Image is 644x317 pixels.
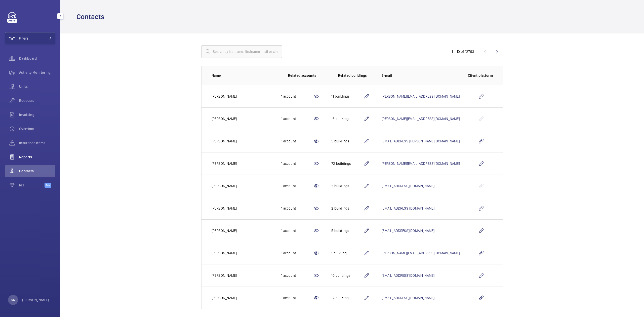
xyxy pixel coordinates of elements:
[331,94,364,99] div: 11 buildings
[212,295,237,300] p: [PERSON_NAME]
[281,228,313,233] div: 1 account
[19,140,55,145] span: Insurance items
[5,32,55,44] button: Filters
[281,139,313,144] div: 1 account
[212,139,237,144] p: [PERSON_NAME]
[22,297,49,302] p: [PERSON_NAME]
[281,161,313,166] div: 1 account
[382,94,460,98] a: [PERSON_NAME][EMAIL_ADDRESS][DOMAIN_NAME]
[382,184,434,188] a: [EMAIL_ADDRESS][DOMAIN_NAME]
[331,116,364,121] div: 16 buildings
[331,206,364,211] div: 2 buildings
[331,183,364,188] div: 2 buildings
[382,139,460,143] a: [EMAIL_ADDRESS][PERSON_NAME][DOMAIN_NAME]
[19,98,55,103] span: Requests
[19,70,55,75] span: Activity Monitoring
[201,45,282,58] input: Search by lastname, firstname, mail or client
[331,295,364,300] div: 12 buildings
[212,228,237,233] p: [PERSON_NAME]
[19,36,28,41] span: Filters
[19,126,55,131] span: Overtime
[331,139,364,144] div: 5 buildings
[212,206,237,211] p: [PERSON_NAME]
[382,251,460,255] a: [PERSON_NAME][EMAIL_ADDRESS][DOMAIN_NAME]
[382,162,460,166] a: [PERSON_NAME][EMAIL_ADDRESS][DOMAIN_NAME]
[19,56,55,61] span: Dashboard
[382,117,460,121] a: [PERSON_NAME][EMAIL_ADDRESS][DOMAIN_NAME]
[281,273,313,278] div: 1 account
[331,161,364,166] div: 72 buildings
[382,73,460,78] p: E-mail
[212,73,273,78] p: Name
[331,228,364,233] div: 5 buildings
[281,206,313,211] div: 1 account
[45,183,51,188] span: Beta
[76,12,107,21] h1: Contacts
[281,116,313,121] div: 1 account
[281,183,313,188] div: 1 account
[19,84,55,89] span: Units
[382,296,434,300] a: [EMAIL_ADDRESS][DOMAIN_NAME]
[212,251,237,256] p: [PERSON_NAME]
[382,273,434,278] a: [EMAIL_ADDRESS][DOMAIN_NAME]
[468,73,493,78] p: Client platform
[281,295,313,300] div: 1 account
[331,273,364,278] div: 10 buildings
[281,251,313,256] div: 1 account
[212,183,237,188] p: [PERSON_NAME]
[212,94,237,99] p: [PERSON_NAME]
[288,73,316,78] p: Related accounts
[331,251,364,256] div: 1 building
[212,161,237,166] p: [PERSON_NAME]
[212,116,237,121] p: [PERSON_NAME]
[19,112,55,117] span: Invoicing
[281,94,313,99] div: 1 account
[212,273,237,278] p: [PERSON_NAME]
[382,229,434,233] a: [EMAIL_ADDRESS][DOMAIN_NAME]
[11,297,15,302] p: NK
[452,49,474,54] div: 1 – 10 of 12793
[19,169,55,174] span: Contacts
[382,206,434,210] a: [EMAIL_ADDRESS][DOMAIN_NAME]
[338,73,367,78] p: Related buildings
[19,183,45,188] span: IoT
[19,154,55,160] span: Reports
